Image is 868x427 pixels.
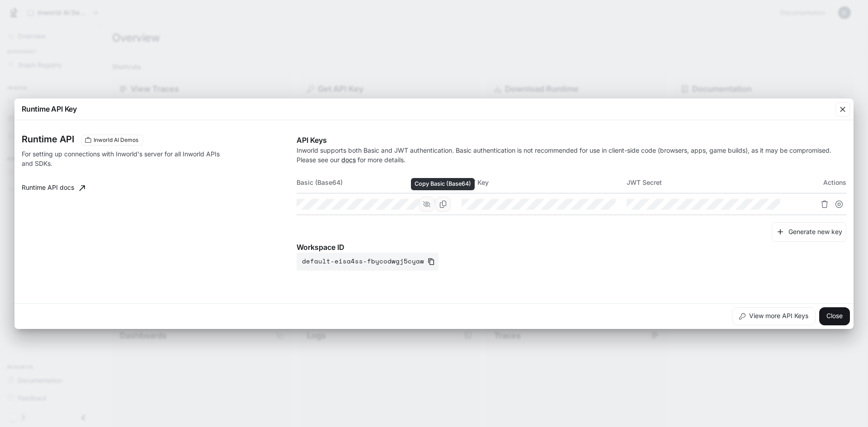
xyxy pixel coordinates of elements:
button: Generate new key [772,222,846,242]
p: Workspace ID [297,242,846,253]
th: JWT Secret [627,172,792,193]
button: Copy Basic (Base64) [435,197,451,212]
button: Suspend API key [832,197,846,211]
a: docs [341,156,356,164]
th: Basic (Base64) [297,172,462,193]
h3: Runtime API [22,135,74,144]
div: These keys will apply to your current workspace only [81,135,143,145]
th: Actions [791,172,846,193]
p: Runtime API Key [22,103,77,114]
span: Inworld AI Demos [90,136,142,144]
p: For setting up connections with Inworld's server for all Inworld APIs and SDKs. [22,149,222,168]
button: Delete API key [817,197,832,211]
button: default-eisa4ss-fbycodwgj5cyaw [297,253,439,271]
div: Copy Basic (Base64) [411,178,475,190]
th: JWT Key [462,172,627,193]
a: Runtime API docs [18,179,89,197]
p: Inworld supports both Basic and JWT authentication. Basic authentication is not recommended for u... [297,145,846,164]
button: View more API Keys [732,307,816,325]
p: API Keys [297,135,846,145]
button: Close [819,307,850,325]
